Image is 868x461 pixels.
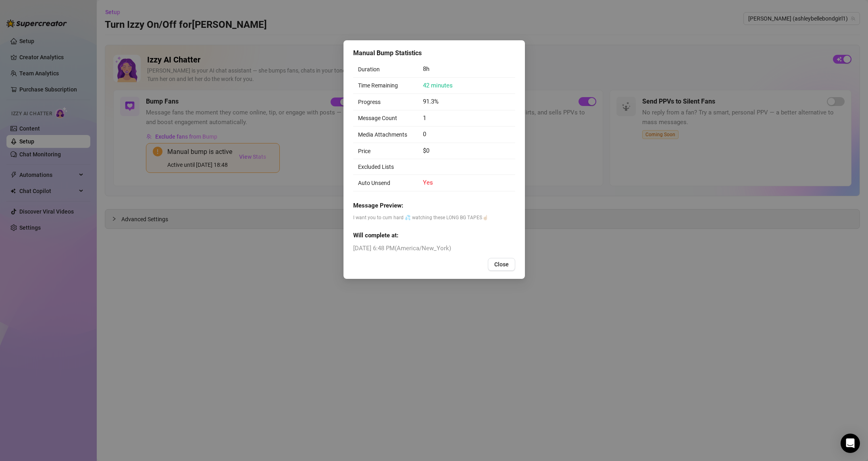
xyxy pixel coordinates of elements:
button: Close [488,258,515,271]
span: 91.3% [423,98,438,105]
td: Time Remaining [353,78,418,94]
span: I want you to cum hard 💦 watching these LONG BG TAPES☝🏼 [353,214,515,222]
span: 42 minutes [423,82,452,89]
span: Close [494,261,509,268]
td: Progress [353,94,418,110]
span: [DATE] 6:48 PM ( America/New_York ) [353,244,515,253]
td: Auto Unsend [353,175,418,191]
strong: Message Preview: [353,202,403,209]
strong: Will complete at: [353,232,398,239]
td: Excluded Lists [353,159,418,175]
span: $0 [423,147,429,154]
td: Duration [353,61,418,78]
td: Media Attachments [353,127,418,143]
span: 1 [423,114,426,122]
span: 8h [423,65,429,73]
span: Yes [423,179,433,186]
td: Message Count [353,110,418,127]
div: Manual Bump Statistics [353,48,515,58]
span: 0 [423,131,426,138]
div: Open Intercom Messenger [841,434,860,453]
td: Price [353,143,418,160]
